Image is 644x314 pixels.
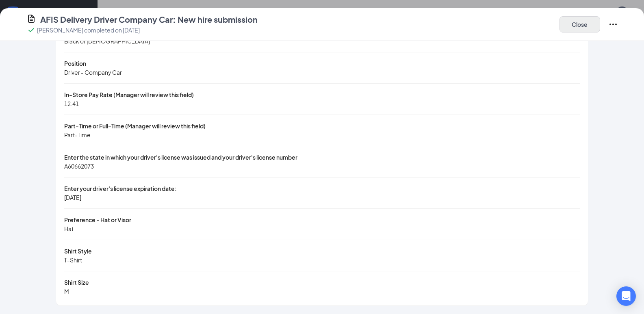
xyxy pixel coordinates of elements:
[64,162,94,170] span: A60662073
[26,14,36,24] svg: CustomFormIcon
[64,37,150,45] span: Black or [DEMOGRAPHIC_DATA]
[608,19,618,29] svg: Ellipses
[37,26,140,34] p: [PERSON_NAME] completed on [DATE]
[64,194,81,201] span: [DATE]
[64,91,194,98] span: In-Store Pay Rate (Manager will review this field)
[64,154,297,161] span: Enter the state in which your driver's license was issued and your driver's license number
[64,131,91,139] span: Part-Time
[64,288,69,295] span: M
[64,216,131,223] span: Preference - Hat or Visor
[64,100,79,107] span: 12.41
[559,16,600,32] button: Close
[64,69,122,76] span: Driver - Company Car
[64,247,92,255] span: Shirt Style
[64,225,74,232] span: Hat
[64,122,206,130] span: Part-Time or Full-Time (Manager will review this field)
[616,286,636,306] div: Open Intercom Messenger
[64,185,177,192] span: Enter your driver's license expiration date:
[64,60,86,67] span: Position
[64,279,89,286] span: Shirt Size
[40,14,258,25] h4: AFIS Delivery Driver Company Car: New hire submission
[26,25,36,35] svg: Checkmark
[64,256,82,264] span: T-Shirt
